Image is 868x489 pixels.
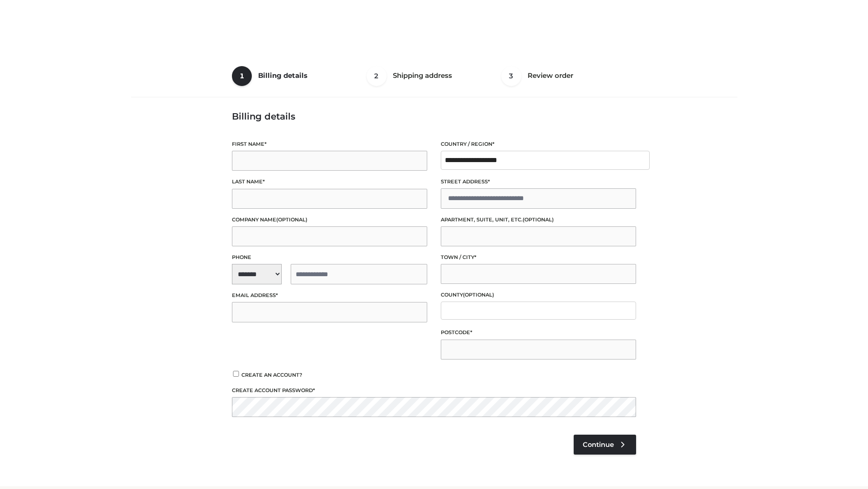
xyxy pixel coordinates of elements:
label: Apartment, suite, unit, etc. [441,216,636,224]
span: Shipping address [393,71,452,80]
span: (optional) [463,292,494,298]
h3: Billing details [232,111,636,122]
span: Continue [583,441,614,449]
label: Street address [441,177,636,186]
span: 1 [232,66,252,86]
label: First name [232,140,427,149]
span: 3 [501,66,521,86]
label: Create account password [232,386,636,395]
label: Postcode [441,328,636,337]
label: Company name [232,216,427,224]
label: Country / Region [441,140,636,149]
input: Create an account? [232,371,240,377]
label: Phone [232,253,427,262]
span: 2 [367,66,387,86]
a: Continue [574,435,636,455]
span: (optional) [276,216,307,223]
label: Town / City [441,253,636,262]
label: County [441,291,636,299]
label: Last name [232,177,427,186]
span: Create an account? [241,372,302,378]
span: (optional) [523,216,554,223]
label: Email address [232,291,427,300]
span: Review order [528,71,573,80]
span: Billing details [258,71,307,80]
